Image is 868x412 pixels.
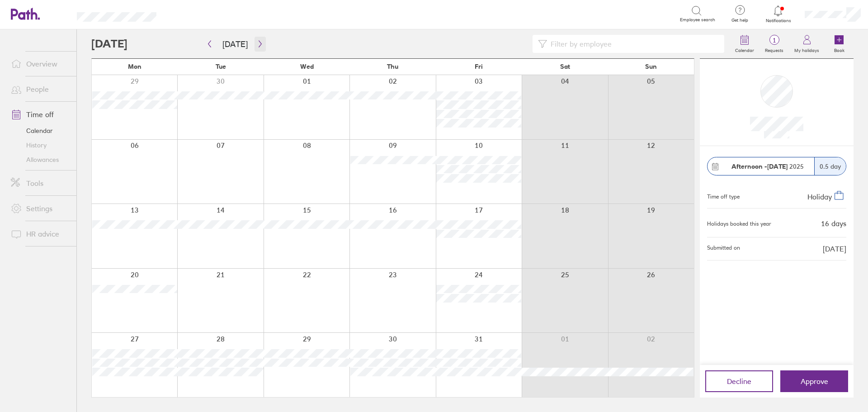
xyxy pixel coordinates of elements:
[759,37,789,44] span: 1
[823,245,846,253] span: [DATE]
[759,45,789,53] label: Requests
[387,63,398,70] span: Thu
[215,37,255,52] button: [DATE]
[764,18,793,24] span: Notifications
[4,225,76,243] a: HR advice
[767,162,788,170] strong: [DATE]
[707,245,740,253] span: Submitted on
[789,45,825,53] label: My holidays
[4,174,76,192] a: Tools
[780,370,848,392] button: Approve
[560,63,570,70] span: Sat
[707,221,771,227] div: Holidays booked this year
[705,370,773,392] button: Decline
[825,29,854,58] a: Book
[300,63,314,70] span: Wed
[4,199,76,218] a: Settings
[216,63,226,70] span: Tue
[4,123,76,138] a: Calendar
[4,55,76,73] a: Overview
[4,138,76,152] a: History
[829,45,850,53] label: Book
[821,219,846,227] div: 16 days
[731,162,767,170] strong: Afternoon -
[4,152,76,167] a: Allowances
[731,163,804,170] span: 2025
[730,45,759,53] label: Calendar
[645,63,657,70] span: Sun
[128,63,142,70] span: Mon
[764,5,793,24] a: Notifications
[181,9,204,18] div: Search
[4,105,76,123] a: Time off
[707,190,740,201] div: Time off type
[807,192,832,201] span: Holiday
[727,377,751,385] span: Decline
[730,29,759,58] a: Calendar
[475,63,483,70] span: Fri
[547,35,719,52] input: Filter by employee
[801,377,828,385] span: Approve
[4,80,76,98] a: People
[814,157,846,175] div: 0.5 day
[680,17,715,23] span: Employee search
[725,18,755,23] span: Get help
[789,29,825,58] a: My holidays
[759,29,789,58] a: 1Requests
